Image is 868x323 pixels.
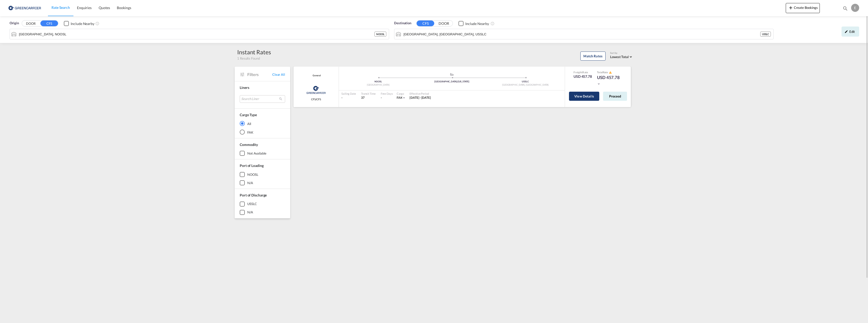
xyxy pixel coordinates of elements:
div: NOOSL [247,172,258,177]
button: icon-alert [608,70,612,74]
div: icon-pencilEdit [842,27,859,37]
div: Cargo Type [240,112,257,117]
div: USD 457.78 [574,74,592,79]
md-checkbox: N/A [240,180,285,185]
md-radio-button: All [240,121,285,126]
span: 1 Results Found [237,56,260,61]
div: not available [247,151,266,156]
span: General [311,74,321,77]
div: N/A [247,210,253,214]
button: icon-plus 400-fgCreate Bookings [786,3,820,13]
md-icon: Unchecked: Ignores neighbouring ports when fetching rates.Checked : Includes neighbouring ports w... [491,21,495,26]
div: Cargo [397,92,406,95]
div: Include Nearby [465,21,489,26]
span: FAK [397,96,402,100]
button: Proceed [603,92,627,101]
img: e39c37208afe11efa9cb1d7a6ea7d6f5.png [8,2,42,14]
md-icon: Unchecked: Ignores neighbouring ports when fetching rates.Checked : Includes neighbouring ports w... [95,21,99,26]
span: Rate Search [51,5,70,10]
md-icon: icon-plus 400-fg [788,5,794,11]
input: Search by Port [403,30,760,38]
div: [GEOGRAPHIC_DATA] [341,83,415,87]
span: Enquiries [77,6,92,10]
div: 37 [361,96,376,100]
div: Freight Rate [574,70,592,74]
md-radio-button: FAK [240,130,285,135]
span: Clear All [272,72,285,77]
span: Commodity [240,142,258,147]
div: Transit Time [361,92,376,95]
button: DOOR [22,21,40,27]
md-checkbox: Checkbox No Ink [64,21,94,26]
span: Port of Discharge [240,193,267,197]
md-input-container: Salt Lake City, UT, USSLC [394,29,773,39]
div: Sailing Date [341,92,356,95]
button: CFS [417,20,434,26]
button: Match Rates [580,52,606,61]
div: N/A [247,181,253,185]
span: Lowest Total [610,55,629,59]
button: View Details [569,92,599,101]
input: Search by Port [19,30,374,38]
div: [GEOGRAPHIC_DATA], [GEOGRAPHIC_DATA] [489,83,562,87]
button: DOOR [435,21,453,27]
button: CFS [40,20,58,26]
div: 01 Aug 2025 - 31 Aug 2025 [410,96,431,100]
span: Bookings [117,6,131,10]
span: Destination [394,21,411,26]
div: icon-magnify [843,6,848,13]
div: E [851,4,859,12]
md-checkbox: Checkbox No Ink [458,21,489,26]
div: USSLC [760,32,771,37]
md-select: Select: Lowest Total [610,54,633,59]
div: - [341,96,356,100]
div: - [381,96,382,100]
md-icon: icon-chevron-down [597,82,601,86]
div: [GEOGRAPHIC_DATA]/[US_STATE] [415,80,489,83]
span: Port of Loading [240,163,264,168]
md-icon: icon-pencil [845,30,848,33]
div: Effective Period [410,92,431,95]
span: Filters [247,72,272,77]
md-input-container: Oslo, NOOSL [10,29,389,39]
md-icon: icon-alert [609,71,612,74]
div: NOOSL [341,80,415,83]
div: USSLC [247,202,257,206]
span: CFS/CFS [311,97,321,101]
div: Total Rate [597,70,622,74]
div: USD 457.78 [597,74,622,87]
div: Sort by [610,52,633,55]
span: Origin [10,21,19,26]
span: Quotes [99,6,110,10]
span: [DATE] - [DATE] [410,96,431,100]
div: NOOSL [374,32,387,37]
md-checkbox: USSLC [240,202,285,207]
md-icon: assets/icons/custom/ship-fill.svg [449,73,455,76]
div: Include Nearby [71,21,94,26]
div: Contract / Rate Agreement / Tariff / Spot Pricing Reference Number: General [311,74,321,77]
md-checkbox: NOOSL [240,172,285,177]
div: Free Days [381,92,393,95]
span: Liners [240,85,249,90]
md-checkbox: N/A [240,210,285,215]
md-icon: icon-magnify [843,6,848,11]
div: USSLC [489,80,562,83]
div: Instant Rates [237,48,271,56]
md-icon: icon-chevron-down [402,96,406,100]
img: Greencarrier Consolidators [305,84,327,96]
